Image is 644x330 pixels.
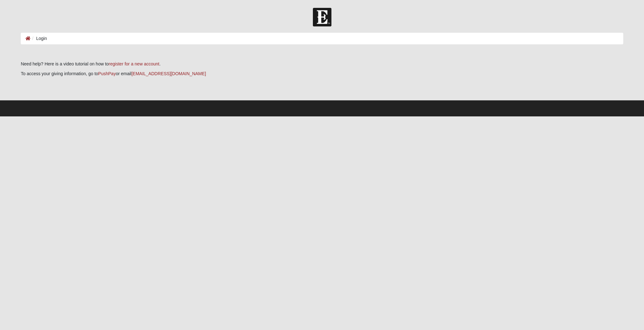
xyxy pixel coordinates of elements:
[31,35,47,42] li: Login
[313,8,331,26] img: Church of Eleven22 Logo
[21,61,623,67] p: Need help? Here is a video tutorial on how to .
[109,61,159,66] a: register for a new account
[98,71,116,76] a: PushPay
[21,70,623,77] p: To access your giving information, go to or email
[131,71,206,76] a: [EMAIL_ADDRESS][DOMAIN_NAME]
